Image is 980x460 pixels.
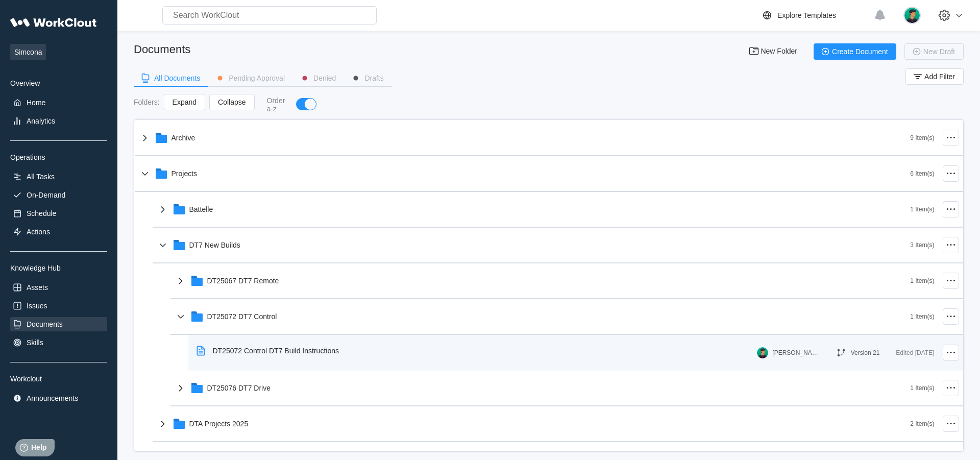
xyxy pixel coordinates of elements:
a: Schedule [10,206,107,221]
div: DT25076 DT7 Drive [207,384,271,392]
button: Create Document [814,43,896,60]
button: Denied [293,70,344,86]
div: DT25072 DT7 Control [207,312,277,321]
div: Skills [27,338,43,347]
div: Workclout [10,375,107,383]
div: Explore Templates [777,11,836,19]
span: New Folder [761,47,797,56]
button: Collapse [209,94,254,110]
div: 1 Item(s) [910,277,934,284]
div: Folders : [134,98,160,106]
div: On-Demand [27,191,65,199]
a: Assets [10,280,107,295]
a: Analytics [10,114,107,128]
div: 3 Item(s) [910,241,934,249]
button: Pending Approval [208,70,293,86]
div: Overview [10,79,107,87]
button: Expand [164,94,205,110]
div: DT25067 DT7 Remote [207,277,279,285]
div: Denied [313,75,336,82]
button: Drafts [344,70,391,86]
input: Search WorkClout [162,6,377,25]
span: Collapse [218,99,246,106]
div: All Tasks [27,173,55,181]
button: New Folder [742,43,805,60]
a: On-Demand [10,188,107,202]
img: user.png [757,347,768,358]
div: Projects [171,170,198,178]
a: Announcements [10,391,107,405]
div: Home [27,99,45,107]
div: Edited [DATE] [896,347,934,359]
a: Issues [10,299,107,313]
div: DT25072 Control DT7 Build Instructions [213,347,339,355]
button: New Draft [904,43,964,60]
div: 1 Item(s) [910,313,934,320]
div: 9 Item(s) [910,134,934,141]
span: New Draft [923,48,955,55]
div: Order a-z [267,96,286,113]
div: Documents [27,320,63,328]
div: 1 Item(s) [910,384,934,392]
div: 6 Item(s) [910,170,934,177]
div: Battelle [189,205,213,213]
div: Issues [27,302,47,310]
span: Add Filter [924,73,955,80]
div: Schedule [27,209,56,217]
div: Operations [10,153,107,161]
div: Pending Approval [229,75,285,82]
div: Documents [134,43,190,56]
a: Skills [10,335,107,350]
button: All Documents [134,70,208,86]
div: 2 Item(s) [910,420,934,427]
div: Archive [171,134,195,142]
div: DTA Projects 2025 [189,420,249,428]
div: Announcements [27,394,78,402]
div: [PERSON_NAME] [772,349,818,356]
a: Actions [10,225,107,239]
a: Explore Templates [761,9,869,21]
img: user.png [903,7,921,24]
div: Knowledge Hub [10,264,107,272]
span: Create Document [832,48,888,55]
div: 1 Item(s) [910,206,934,213]
div: Actions [27,228,50,236]
button: Add Filter [905,68,964,85]
span: Simcona [10,44,46,60]
div: Assets [27,283,48,292]
span: Expand [173,99,197,106]
div: DT7 New Builds [189,241,240,249]
div: Drafts [364,75,383,82]
a: All Tasks [10,170,107,184]
a: Home [10,95,107,110]
a: Documents [10,317,107,331]
div: All Documents [154,75,200,82]
div: Analytics [27,117,55,125]
div: Version 21 [851,349,880,356]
